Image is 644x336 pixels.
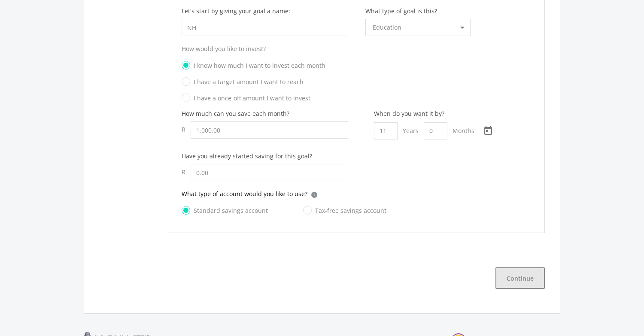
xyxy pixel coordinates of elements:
input: Months [424,122,447,139]
input: 0.00 [191,121,348,139]
span: Education [373,23,401,31]
button: Open calendar [480,122,497,139]
div: R [182,164,191,180]
div: When do you want it by? [374,109,474,118]
label: Let's start by giving your goal a name: [182,6,290,15]
p: How would you like to invest? [182,44,532,53]
input: Years [374,122,398,139]
label: I have a target amount I want to reach [182,76,304,87]
button: Continue [495,267,545,289]
div: Years [398,122,424,139]
label: I know how much I want to invest each month [182,60,325,71]
div: R [182,121,191,137]
div: Months [447,122,480,139]
p: What type of account would you like to use? [182,189,307,198]
label: How much can you save each month? [182,109,289,118]
label: Standard savings account [182,205,268,216]
label: Tax-free savings account [303,205,386,216]
label: What type of goal is this? [365,6,437,15]
div: i [311,192,317,198]
input: 0.00 [191,164,348,181]
label: Have you already started saving for this goal? [182,151,312,160]
label: I have a once-off amount I want to invest [182,93,310,103]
